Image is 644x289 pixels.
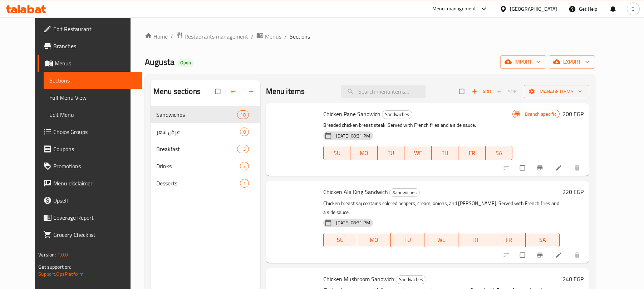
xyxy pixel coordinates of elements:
span: FR [461,148,483,158]
div: items [240,179,249,188]
span: SA [488,148,510,158]
span: Sections [290,32,310,41]
button: WE [404,146,432,160]
span: Chicken Ala King Sandwich [323,186,388,197]
span: TU [394,235,422,245]
div: items [240,128,249,136]
button: MO [357,233,391,247]
h2: Menu sections [153,86,201,97]
button: delete [569,247,586,263]
a: Coupons [38,140,142,158]
h6: 240 EGP [562,274,584,284]
span: Sandwiches [382,110,412,119]
div: Sandwiches [389,188,420,197]
a: Restaurants management [176,32,248,41]
button: FR [458,146,486,160]
a: Menus [38,55,142,72]
span: TH [434,148,456,158]
span: Grocery Checklist [53,230,137,239]
button: MO [350,146,378,160]
span: Branch specific [522,111,559,118]
button: SA [526,233,559,247]
span: G [631,5,635,13]
h2: Menu items [266,86,305,97]
span: Desserts [156,179,240,188]
span: 3 [240,163,249,170]
span: Coverage Report [53,213,137,222]
span: Manage items [530,87,584,96]
span: Menus [265,32,281,41]
a: Upsell [38,192,142,209]
span: export [555,58,589,66]
span: Version: [38,250,56,259]
button: Add section [243,84,260,99]
button: import [500,55,546,69]
a: Promotions [38,158,142,175]
a: Branches [38,38,142,55]
span: Select all sections [211,85,226,98]
span: 18 [237,111,248,118]
span: Select section [455,85,470,98]
a: Edit menu item [555,251,564,259]
div: Sandwiches [382,110,412,119]
a: Coverage Report [38,209,142,226]
li: / [284,32,287,41]
span: Breakfast [156,145,237,153]
span: SU [326,148,348,158]
a: Menus [256,32,281,41]
span: Full Menu View [49,93,137,102]
div: Drinks3 [151,158,260,175]
button: TU [378,146,405,160]
button: SU [323,233,357,247]
a: Edit Restaurant [38,20,142,38]
span: 1 [240,180,249,187]
span: 13 [237,146,248,153]
a: Support.OpsPlatform [38,269,84,279]
button: FR [492,233,526,247]
span: [DATE] 08:31 PM [333,133,373,139]
span: Promotions [53,162,137,170]
span: Select section first [493,86,524,97]
span: 1.0.0 [57,250,68,259]
span: Sandwiches [390,189,419,197]
div: Breakfast13 [151,140,260,158]
span: [DATE] 08:31 PM [333,219,373,226]
span: Edit Restaurant [53,25,137,33]
a: Home [145,32,168,41]
div: Menu-management [432,5,476,13]
span: Open [177,60,194,66]
span: Select to update [516,161,531,175]
button: TH [458,233,492,247]
li: / [251,32,254,41]
button: TH [432,146,459,160]
span: MO [360,235,388,245]
button: Branch-specific-item [532,160,549,176]
span: MO [353,148,375,158]
span: Upsell [53,196,137,205]
span: Get support on: [38,262,71,271]
button: TU [391,233,424,247]
button: SA [486,146,513,160]
span: Drinks [156,162,240,170]
span: Chicken Pane Sandwich [323,109,380,119]
div: عرض سعر0 [151,123,260,140]
div: Sandwiches [396,275,426,284]
span: Branches [53,42,137,50]
p: Breaded chicken breast steak. Served with French fries and a side sauce. [323,121,513,130]
div: [GEOGRAPHIC_DATA] [510,5,557,13]
button: Branch-specific-item [532,247,549,263]
span: import [506,58,540,66]
span: Choice Groups [53,128,137,136]
button: Manage items [524,85,589,98]
div: items [237,110,249,119]
div: Sandwiches18 [151,106,260,123]
li: / [171,32,173,41]
span: Add [472,88,491,96]
span: Sandwiches [156,110,237,119]
span: عرض سعر [156,128,240,136]
span: Add item [470,86,493,97]
span: Select to update [516,248,531,262]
